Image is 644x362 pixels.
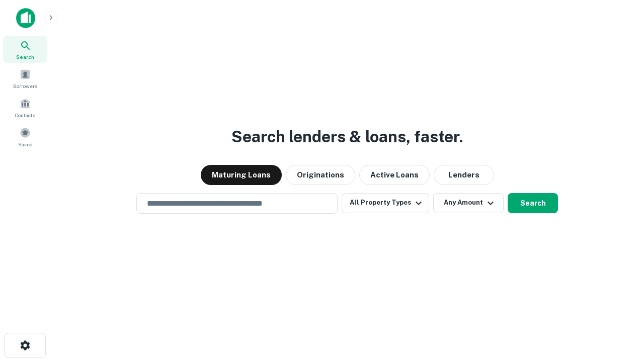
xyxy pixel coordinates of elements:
[3,94,47,121] a: Contacts
[286,165,355,185] button: Originations
[433,193,504,213] button: Any Amount
[16,8,35,28] img: capitalize-icon.png
[18,140,33,148] span: Saved
[3,123,47,150] a: Saved
[594,249,644,298] iframe: Chat Widget
[3,65,47,92] a: Borrowers
[231,125,463,149] h3: Search lenders & loans, faster.
[342,193,429,213] button: All Property Types
[13,82,37,90] span: Borrowers
[434,165,494,185] button: Lenders
[3,36,47,63] a: Search
[508,193,558,213] button: Search
[201,165,282,185] button: Maturing Loans
[16,53,34,61] span: Search
[15,111,35,119] span: Contacts
[359,165,430,185] button: Active Loans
